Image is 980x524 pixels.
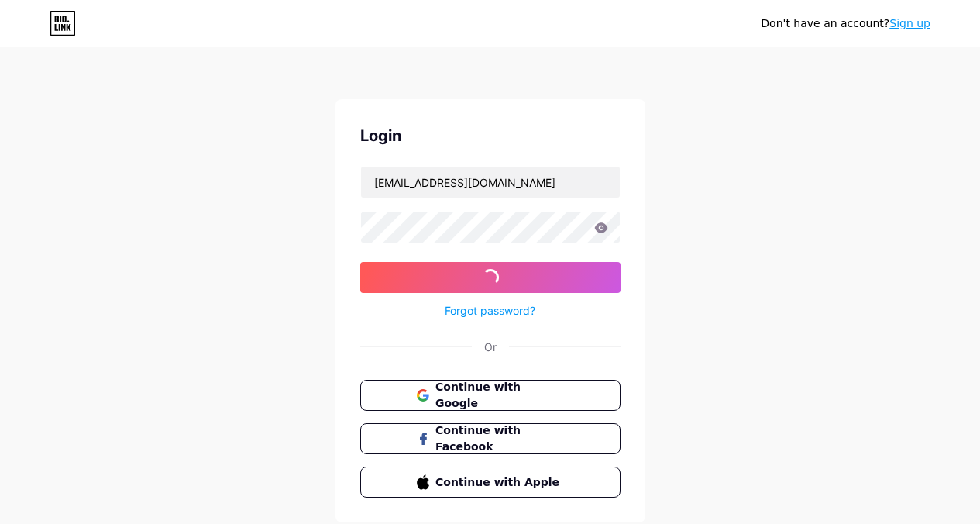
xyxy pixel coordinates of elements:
[360,467,621,498] button: Continue with Apple
[889,17,930,29] a: Sign up
[435,474,563,491] span: Continue with Apple
[761,16,930,32] div: Don't have an account?
[360,423,621,454] button: Continue with Facebook
[435,379,563,412] span: Continue with Google
[360,380,621,411] button: Continue with Google
[360,124,621,147] div: Login
[445,302,535,319] a: Forgot password?
[484,339,497,355] div: Or
[435,422,563,455] span: Continue with Facebook
[361,167,620,198] input: Username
